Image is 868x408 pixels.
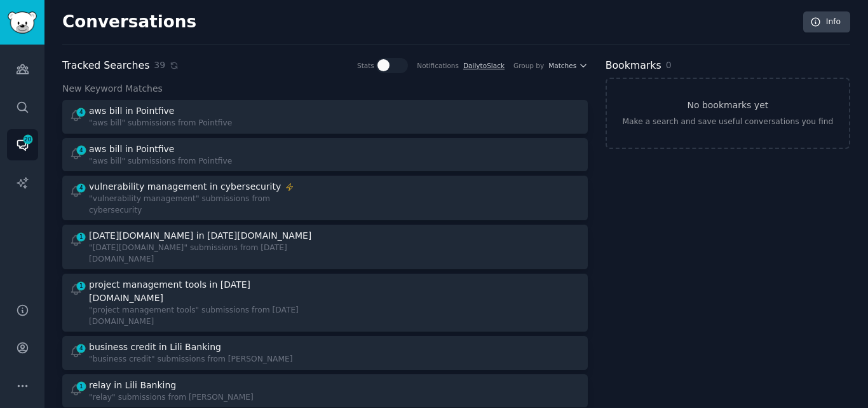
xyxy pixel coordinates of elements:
[89,229,311,243] div: [DATE][DOMAIN_NAME] in [DATE][DOMAIN_NAME]
[89,354,293,365] div: "business credit" submissions from [PERSON_NAME]
[76,108,87,116] span: 4
[62,176,588,220] a: 4vulnerability management in cybersecurity"vulnerability management" submissions from cybersecurity
[76,232,87,241] span: 1
[62,225,588,269] a: 1[DATE][DOMAIN_NAME] in [DATE][DOMAIN_NAME]"[DATE][DOMAIN_NAME]" submissions from [DATE][DOMAIN_N...
[803,11,850,33] a: Info
[8,11,37,34] img: GummySearch logo
[548,61,587,70] button: Matches
[62,82,163,95] span: New Keyword Matches
[62,274,588,332] a: 1project management tools in [DATE][DOMAIN_NAME]"project management tools" submissions from [DATE...
[463,62,505,69] a: DailytoSlack
[687,99,768,112] h3: No bookmarks yet
[62,336,588,370] a: 4business credit in Lili Banking"business credit" submissions from [PERSON_NAME]
[76,183,87,192] span: 4
[606,78,850,149] a: No bookmarks yetMake a search and save useful conversations you find
[62,374,588,408] a: 1relay in Lili Banking"relay" submissions from [PERSON_NAME]
[513,61,544,70] div: Group by
[89,305,316,327] div: "project management tools" submissions from [DATE][DOMAIN_NAME]
[357,61,374,70] div: Stats
[22,135,34,144] span: 20
[89,243,316,265] div: "[DATE][DOMAIN_NAME]" submissions from [DATE][DOMAIN_NAME]
[62,100,588,134] a: 4aws bill in Pointfive"aws bill" submissions from Pointfive
[89,379,176,392] div: relay in Lili Banking
[89,341,221,354] div: business credit in Lili Banking
[62,58,149,74] h2: Tracked Searches
[7,129,38,160] a: 20
[548,61,576,70] span: Matches
[89,193,316,216] div: "vulnerability management" submissions from cybersecurity
[62,138,588,172] a: 4aws bill in Pointfive"aws bill" submissions from Pointfive
[89,278,314,305] div: project management tools in [DATE][DOMAIN_NAME]
[76,146,87,155] span: 4
[89,118,232,129] div: "aws bill" submissions from Pointfive
[89,156,232,167] div: "aws bill" submissions from Pointfive
[154,59,165,72] span: 39
[666,60,672,70] span: 0
[76,344,87,353] span: 4
[417,61,459,70] div: Notifications
[89,143,174,156] div: aws bill in Pointfive
[622,116,833,128] div: Make a search and save useful conversations you find
[76,281,87,290] span: 1
[89,392,254,404] div: "relay" submissions from [PERSON_NAME]
[76,382,87,391] span: 1
[89,104,174,118] div: aws bill in Pointfive
[606,58,661,74] h2: Bookmarks
[62,12,196,32] h2: Conversations
[89,180,281,193] div: vulnerability management in cybersecurity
